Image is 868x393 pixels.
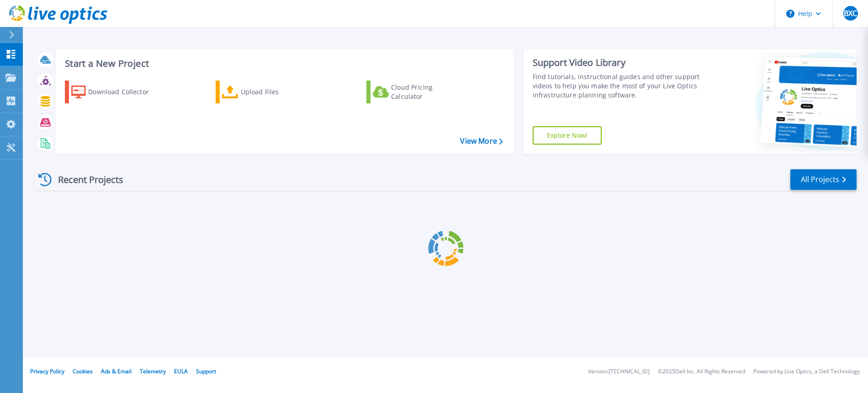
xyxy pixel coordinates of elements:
a: Explore Now! [533,126,602,145]
li: © 2025 Dell Inc. All Rights Reserved [658,369,745,375]
a: Privacy Policy [30,367,64,375]
div: Download Collector [88,83,161,101]
div: Recent Projects [35,168,136,191]
a: View More [460,137,503,145]
div: Upload Files [241,83,314,101]
a: Telemetry [140,367,166,375]
a: Upload Files [216,81,318,103]
a: Download Collector [65,81,167,103]
div: Find tutorials, instructional guides and other support videos to help you make the most of your L... [533,72,703,100]
a: EULA [174,367,188,375]
li: Version: [TECHNICAL_ID] [588,369,650,375]
h3: Start a New Project [65,59,503,69]
div: Support Video Library [533,57,703,69]
li: Powered by Live Optics, a Dell Technology [753,369,860,375]
a: All Projects [790,169,857,190]
a: Support [196,367,216,375]
a: Cloud Pricing Calculator [366,81,468,103]
div: Cloud Pricing Calculator [391,83,464,101]
a: Cookies [73,367,93,375]
span: BXC [844,10,857,17]
a: Ads & Email [101,367,132,375]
